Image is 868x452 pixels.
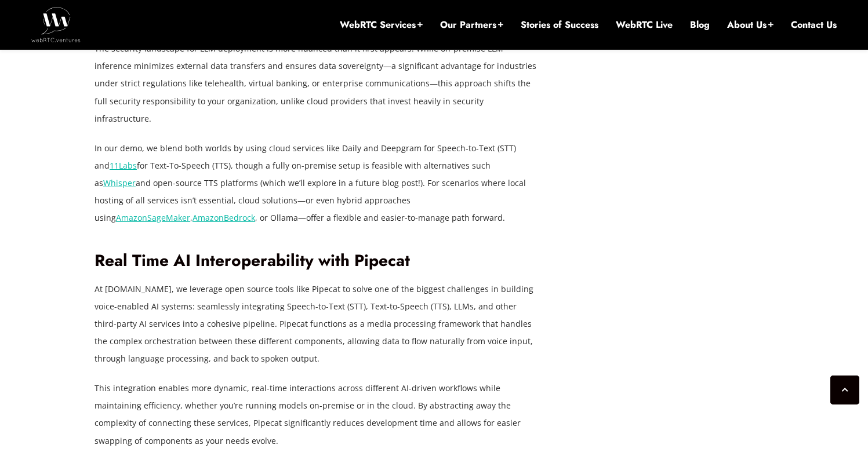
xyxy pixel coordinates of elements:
[727,19,773,31] a: About Us
[147,212,190,223] a: SageMaker
[95,280,541,367] p: At [DOMAIN_NAME], we leverage open source tools like Pipecat to solve one of the biggest challeng...
[95,251,541,271] h2: Real Time AI Interoperability with Pipecat
[95,380,541,449] p: This integration enables more dynamic, real-time interactions across different AI-driven workflow...
[95,140,541,227] p: In our demo, we blend both worlds by using cloud services like Daily and Deepgram for Speech-to-T...
[110,160,137,171] a: 11Labs
[690,19,710,31] a: Blog
[31,7,81,42] img: WebRTC.ventures
[95,40,541,127] p: The security landscape for LLM deployment is more nuanced than it first appears. While on-premise...
[440,19,503,31] a: Our Partners
[224,212,255,223] a: Bedrock
[791,19,837,31] a: Contact Us
[616,19,673,31] a: WebRTC Live
[116,212,147,223] a: Amazon
[340,19,423,31] a: WebRTC Services
[103,177,136,188] a: Whisper
[521,19,598,31] a: Stories of Success
[193,212,224,223] a: Amazon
